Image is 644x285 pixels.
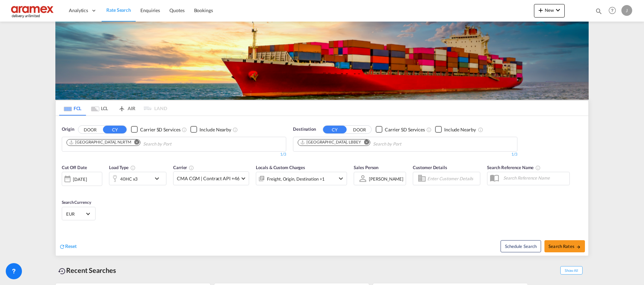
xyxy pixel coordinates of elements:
md-select: Sales Person: Janice Camporaso [368,174,404,184]
div: 40HC x3 [120,174,138,184]
div: Carrier SD Services [385,126,425,133]
md-icon: Unchecked: Search for CY (Container Yard) services for all selected carriers.Checked : Search for... [182,127,187,132]
span: CMA CGM | Contract API +46 [177,175,239,182]
md-select: Select Currency: € EUREuro [65,209,92,219]
md-icon: icon-magnify [595,7,602,15]
md-icon: The selected Trucker/Carrierwill be displayed in the rate results If the rates are from another f... [189,165,194,170]
img: dca169e0c7e311edbe1137055cab269e.png [10,3,56,18]
span: Locals & Custom Charges [256,165,305,170]
md-checkbox: Checkbox No Ink [435,126,476,133]
img: LCL+%26+FCL+BACKGROUND.png [55,22,589,100]
md-icon: icon-plus 400-fg [537,6,545,14]
span: Rate Search [106,7,131,13]
span: Show All [560,266,583,275]
input: Search Reference Name [500,173,569,183]
md-checkbox: Checkbox No Ink [131,126,180,133]
md-icon: icon-arrow-right [576,245,581,249]
md-chips-wrap: Chips container. Use arrow keys to select chips. [65,137,210,150]
md-icon: Unchecked: Search for CY (Container Yard) services for all selected carriers.Checked : Search for... [426,127,432,132]
span: Quotes [169,7,184,13]
div: 1/3 [62,152,286,157]
div: Freight Origin Destination Factory Stuffingicon-chevron-down [256,172,347,185]
button: DOOR [78,126,102,133]
span: Help [607,5,618,16]
input: Chips input. [143,139,207,150]
md-icon: icon-airplane [118,104,126,109]
md-tab-item: FCL [59,101,86,116]
span: Load Type [109,165,136,170]
div: 1/3 [293,152,517,157]
span: Search Currency [62,200,91,205]
span: Analytics [69,7,88,14]
button: Remove [130,139,140,146]
input: Chips input. [373,139,437,150]
span: New [537,7,562,13]
span: Reset [65,243,77,249]
div: Beirut, LBBEY [300,139,361,145]
md-datepicker: Select [62,185,67,194]
span: Origin [62,126,74,133]
md-icon: icon-backup-restore [58,267,66,275]
button: Search Ratesicon-arrow-right [544,240,585,252]
div: J [621,5,632,16]
button: CY [323,126,347,133]
md-chips-wrap: Chips container. Use arrow keys to select chips. [297,137,440,150]
md-icon: Unchecked: Ignores neighbouring ports when fetching rates.Checked : Includes neighbouring ports w... [478,127,483,132]
md-icon: icon-chevron-down [554,6,562,14]
span: Bookings [194,7,213,13]
md-tab-item: LCL [86,101,113,116]
div: Press delete to remove this chip. [69,139,133,145]
span: EUR [66,211,85,217]
button: Note: By default Schedule search will only considerorigin ports, destination ports and cut off da... [501,240,541,252]
span: Destination [293,126,316,133]
md-icon: Your search will be saved by the below given name [535,165,541,170]
div: OriginDOOR CY Checkbox No InkUnchecked: Search for CY (Container Yard) services for all selected ... [56,116,588,256]
div: [PERSON_NAME] [369,176,403,182]
md-icon: icon-refresh [59,244,65,250]
span: Customer Details [413,165,447,170]
md-icon: icon-information-outline [130,165,136,170]
button: Remove [360,139,370,146]
span: Carrier [173,165,194,170]
md-pagination-wrapper: Use the left and right arrow keys to navigate between tabs [59,101,167,116]
input: Enter Customer Details [427,173,478,184]
div: Include Nearby [444,126,476,133]
button: DOOR [348,126,371,133]
div: [DATE] [73,176,87,182]
button: icon-plus 400-fgNewicon-chevron-down [534,4,565,18]
md-icon: icon-chevron-down [337,175,345,183]
md-tab-item: AIR [113,101,140,116]
div: icon-refreshReset [59,243,77,250]
button: CY [103,126,127,133]
div: Recent Searches [55,263,119,278]
span: Sales Person [354,165,378,170]
div: Carrier SD Services [140,126,180,133]
div: Help [607,5,621,17]
md-icon: icon-chevron-down [153,175,164,183]
div: Freight Origin Destination Factory Stuffing [267,174,325,184]
md-checkbox: Checkbox No Ink [190,126,231,133]
div: Include Nearby [199,126,231,133]
div: 40HC x3icon-chevron-down [109,172,166,185]
div: Rotterdam, NLRTM [69,139,131,145]
div: Press delete to remove this chip. [300,139,363,145]
md-checkbox: Checkbox No Ink [376,126,425,133]
md-icon: Unchecked: Ignores neighbouring ports when fetching rates.Checked : Includes neighbouring ports w... [233,127,238,132]
span: Cut Off Date [62,165,87,170]
div: [DATE] [62,172,102,186]
span: Search Rates [548,244,581,249]
span: Search Reference Name [487,165,541,170]
span: Enquiries [140,7,160,13]
div: icon-magnify [595,7,602,18]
